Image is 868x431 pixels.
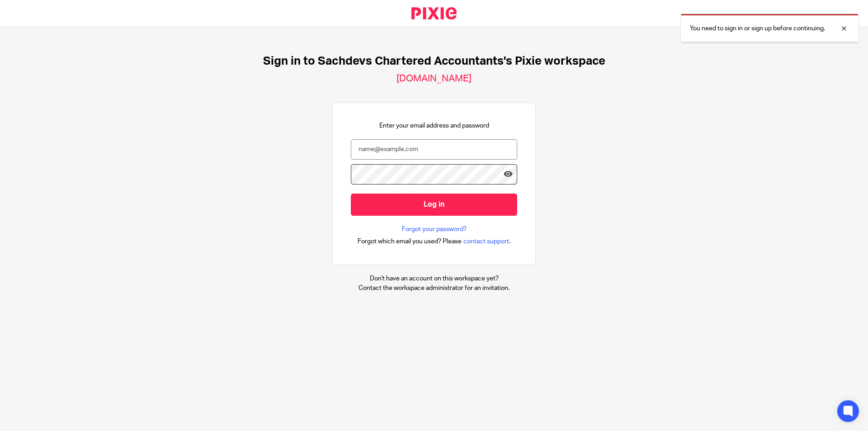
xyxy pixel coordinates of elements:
[396,73,472,85] h2: [DOMAIN_NAME]
[263,54,605,68] h1: Sign in to Sachdevs Chartered Accountants's Pixie workspace
[463,237,509,246] span: contact support
[358,236,511,246] div: .
[351,139,517,160] input: name@example.com
[351,194,517,216] input: Log in
[379,121,489,130] p: Enter your email address and password
[402,225,467,234] a: Forgot your password?
[359,284,509,293] p: Contact the workspace administrator for an invitation.
[359,274,509,283] p: Don't have an account on this workspace yet?
[358,237,462,246] span: Forgot which email you used? Please
[690,24,825,33] p: You need to sign in or sign up before continuing.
